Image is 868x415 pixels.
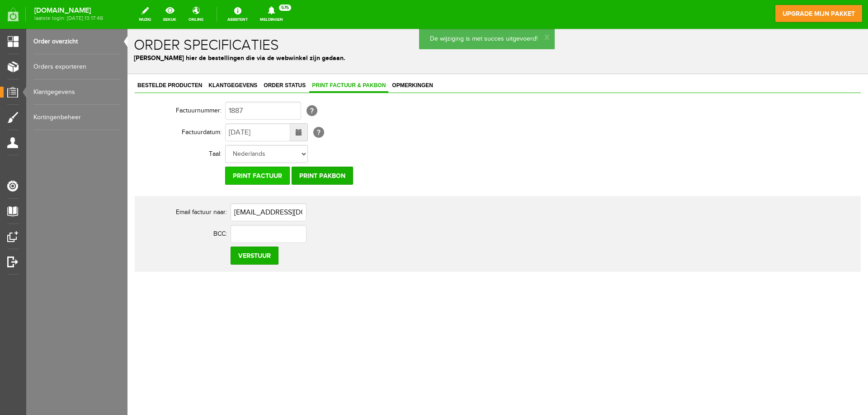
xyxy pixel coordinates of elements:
span: Print factuur & pakbon [182,53,261,60]
span: Klantgegevens [78,53,132,60]
a: upgrade mijn pakket [775,5,863,23]
input: Verstuur [103,218,151,236]
a: Order overzicht [33,29,120,54]
span: 575 [279,5,291,11]
th: Taal: [7,114,98,136]
a: Order status [133,51,181,64]
a: bekijk [158,5,182,24]
p: De wijziging is met succes uitgevoerd! [302,5,416,15]
span: Bestelde producten [7,53,77,60]
h1: Order specificaties [6,9,734,24]
a: Bestelde producten [7,51,77,64]
a: Print factuur & pakbon [182,51,261,64]
input: Print factuur [98,138,162,156]
span: Order status [133,53,181,60]
th: Email factuur naar: [13,173,103,194]
a: online [183,5,209,24]
th: Factuurdatum: [7,93,98,114]
a: Orders exporteren [33,54,120,79]
a: Klantgegevens [33,79,120,105]
a: x [417,3,422,12]
a: Kortingenbeheer [33,105,120,130]
strong: [DOMAIN_NAME] [34,8,103,13]
p: [PERSON_NAME] hier de bestellingen die via de webwinkel zijn gedaan. [6,24,734,34]
a: Assistent [222,5,253,24]
a: wijzig [133,5,156,24]
a: Opmerkingen [262,51,308,64]
th: Factuurnummer: [7,71,98,93]
span: laatste login: [DATE] 13:17:48 [34,16,103,21]
span: [?] [179,76,190,87]
span: Opmerkingen [262,53,308,60]
span: [?] [186,98,197,109]
a: Klantgegevens [78,51,132,64]
input: Print pakbon [164,138,226,156]
input: Datum tot... [98,94,163,112]
a: Meldingen575 [255,5,288,24]
th: BCC: [13,194,103,216]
